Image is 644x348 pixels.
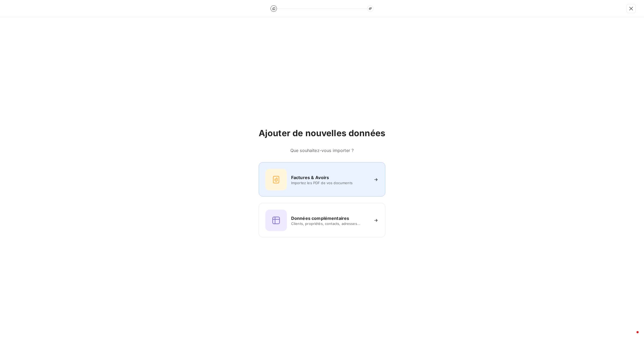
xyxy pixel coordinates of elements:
[291,221,369,226] span: Clients, propriétés, contacts, adresses...
[291,174,329,181] h6: Factures & Avoirs
[626,330,639,343] iframe: Intercom live chat
[291,181,369,185] span: Importez les PDF de vos documents
[291,215,349,221] h6: Données complémentaires
[259,128,385,139] h2: Ajouter de nouvelles données
[259,147,385,154] h6: Que souhaitez-vous importer ?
